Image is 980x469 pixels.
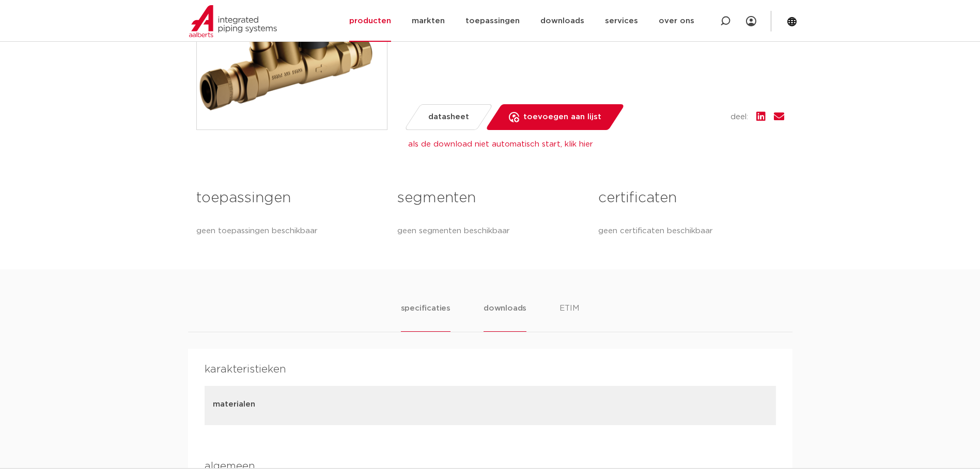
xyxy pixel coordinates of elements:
span: deel: [730,111,748,123]
a: datasheet [403,104,493,130]
h3: segmenten [397,188,583,208]
li: specificaties [401,302,450,332]
a: als de download niet automatisch start, klik hier [408,140,593,148]
li: downloads [484,302,526,332]
h4: karakteristieken [205,361,776,378]
span: toevoegen aan lijst [523,109,601,125]
p: materialen [213,398,352,411]
p: geen toepassingen beschikbaar [196,225,382,237]
p: geen certificaten beschikbaar [598,225,784,237]
h3: certificaten [598,188,784,208]
p: geen segmenten beschikbaar [397,225,583,237]
li: ETIM [559,302,579,332]
span: datasheet [428,109,469,125]
h3: toepassingen [196,188,382,208]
